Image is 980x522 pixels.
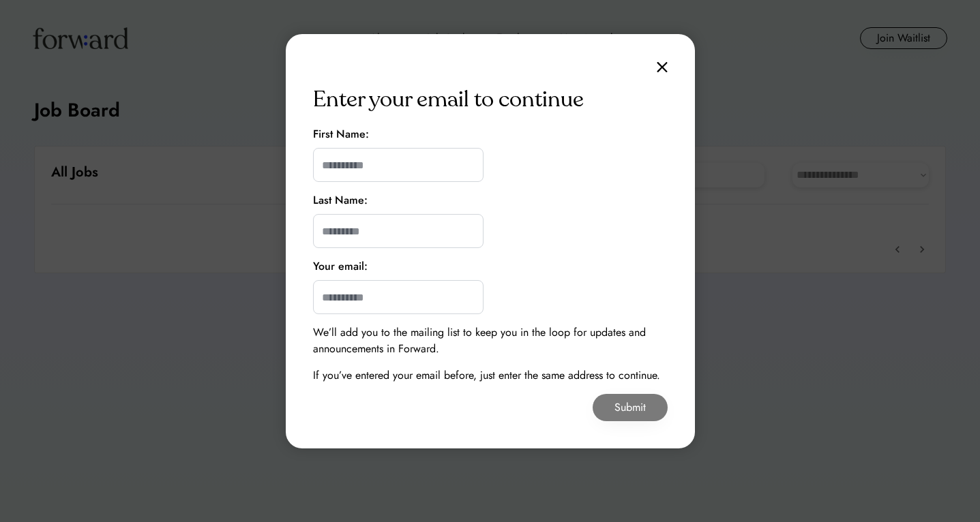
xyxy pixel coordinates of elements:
[313,126,369,142] div: First Name:
[313,258,368,275] div: Your email:
[657,61,668,73] img: close.svg
[313,192,368,209] div: Last Name:
[593,394,668,421] button: Submit
[313,367,660,384] div: If you’ve entered your email before, just enter the same address to continue.
[313,324,668,357] div: We’ll add you to the mailing list to keep you in the loop for updates and announcements in Forward.
[313,83,584,116] div: Enter your email to continue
